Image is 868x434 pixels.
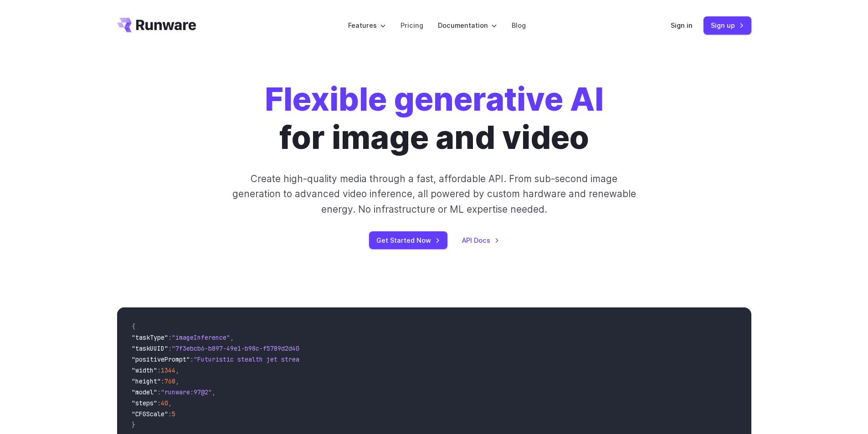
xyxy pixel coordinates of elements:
[161,377,164,385] span: :
[168,399,172,407] span: ,
[132,322,135,331] span: {
[168,410,172,418] span: :
[462,235,499,245] a: API Docs
[230,333,234,342] span: ,
[231,171,637,217] p: Create high-quality media through a fast, affordable API. From sub-second image generation to adv...
[132,399,157,407] span: "steps"
[132,410,168,418] span: "CFGScale"
[168,344,172,352] span: :
[265,80,604,118] strong: Flexible generative AI
[157,399,161,407] span: :
[348,20,386,31] label: Features
[704,16,751,34] a: Sign up
[168,333,172,342] span: :
[369,231,447,249] a: Get Started Now
[132,388,157,396] span: "model"
[161,388,212,396] span: "runware:97@2"
[265,80,604,157] h1: for image and video
[172,410,175,418] span: 5
[194,355,525,363] span: "Futuristic stealth jet streaking through a neon-lit cityscape with glowing purple exhaust"
[172,333,230,342] span: "imageInference"
[117,18,196,32] a: Go to /
[132,366,157,374] span: "width"
[175,366,179,374] span: ,
[161,399,168,407] span: 40
[157,366,161,374] span: :
[401,20,423,31] a: Pricing
[132,333,168,342] span: "taskType"
[132,377,161,385] span: "height"
[190,355,194,363] span: :
[512,20,526,31] a: Blog
[438,20,497,31] label: Documentation
[132,344,168,352] span: "taskUUID"
[671,20,693,31] a: Sign in
[132,355,190,363] span: "positivePrompt"
[175,377,179,385] span: ,
[172,344,310,352] span: "7f3ebcb6-b897-49e1-b98c-f5789d2d40d7"
[157,388,161,396] span: :
[212,388,216,396] span: ,
[161,366,175,374] span: 1344
[132,421,135,429] span: }
[164,377,175,385] span: 768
